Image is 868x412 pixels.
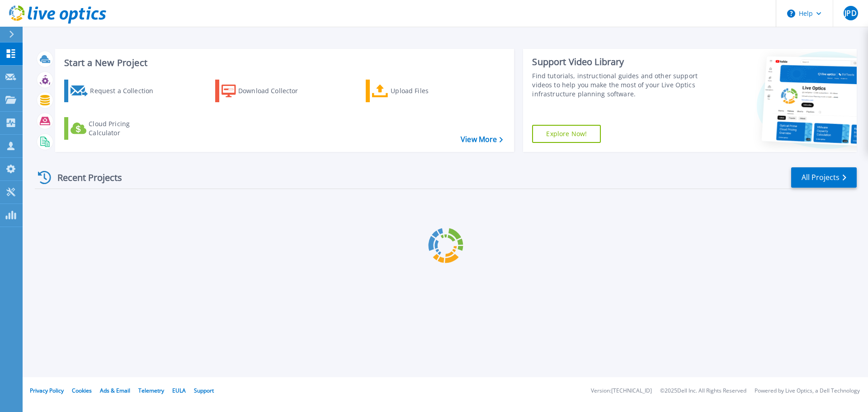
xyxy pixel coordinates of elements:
a: EULA [172,387,186,394]
li: Version: [TECHNICAL_ID] [591,388,652,394]
span: JPD [844,9,856,17]
a: Cookies [72,387,92,394]
a: View More [461,135,503,144]
div: Recent Projects [35,166,134,189]
a: Request a Collection [64,80,165,102]
a: Telemetry [138,387,164,394]
a: Cloud Pricing Calculator [64,117,165,140]
h3: Start a New Project [64,58,503,68]
a: Ads & Email [100,387,130,394]
div: Support Video Library [532,56,702,68]
a: Explore Now! [532,125,601,143]
li: © 2025 Dell Inc. All Rights Reserved [660,388,746,394]
div: Download Collector [238,82,311,100]
div: Find tutorials, instructional guides and other support videos to help you make the most of your L... [532,71,702,99]
a: Privacy Policy [30,387,64,394]
a: Upload Files [366,80,467,102]
div: Cloud Pricing Calculator [89,119,161,137]
a: All Projects [791,167,857,188]
a: Download Collector [215,80,316,102]
a: Support [194,387,214,394]
div: Upload Files [391,82,463,100]
li: Powered by Live Optics, a Dell Technology [755,388,860,394]
div: Request a Collection [90,82,162,100]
